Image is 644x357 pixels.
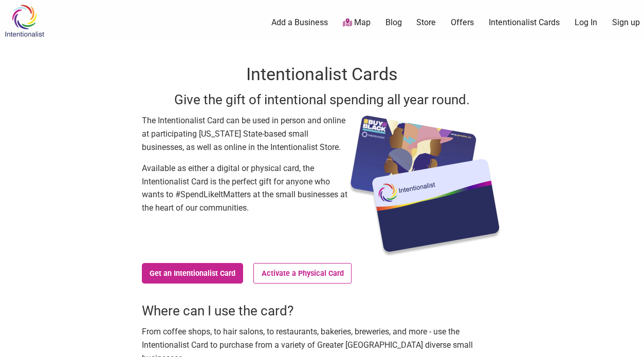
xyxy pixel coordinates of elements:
h3: Give the gift of intentional spending all year round. [142,90,503,109]
a: Offers [451,17,474,28]
a: Sign up [612,17,640,28]
a: Blog [385,17,402,28]
a: Log In [575,17,597,28]
a: Add a Business [271,17,328,28]
a: Intentionalist Cards [489,17,560,28]
a: Get an Intentionalist Card [142,263,244,284]
img: Intentionalist Card [347,114,503,258]
h3: Where can I use the card? [142,302,503,320]
a: Activate a Physical Card [253,263,352,284]
a: Map [343,17,371,29]
a: Store [416,17,436,28]
p: Available as either a digital or physical card, the Intentionalist Card is the perfect gift for a... [142,162,347,214]
p: The Intentionalist Card can be used in person and online at participating [US_STATE] State-based ... [142,114,347,154]
h1: Intentionalist Cards [142,62,503,87]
